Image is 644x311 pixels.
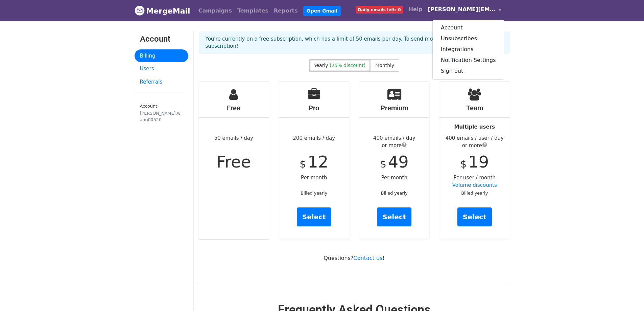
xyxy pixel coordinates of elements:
[135,49,188,63] a: Billing
[301,191,327,196] small: Billed yearly
[359,82,430,239] div: Per month
[140,110,183,123] div: [PERSON_NAME].wang00520
[359,134,430,150] div: 400 emails / day or more
[433,33,504,44] a: Unsubscribes
[406,3,425,16] a: Help
[432,19,504,80] div: [PERSON_NAME][EMAIL_ADDRESS][DOMAIN_NAME]
[314,63,328,68] span: Yearly
[135,5,145,16] img: MergeMail logo
[433,44,504,55] a: Integrations
[308,152,328,171] span: 12
[439,82,510,239] div: Per user / month
[461,191,488,196] small: Billed yearly
[433,66,504,76] a: Sign out
[303,6,341,16] a: Open Gmail
[375,63,394,68] span: Monthly
[377,207,411,226] a: Select
[380,158,386,170] span: $
[381,191,408,196] small: Billed yearly
[388,152,409,171] span: 49
[199,254,510,262] p: Questions? !
[235,4,271,18] a: Templates
[199,82,269,239] div: 50 emails / day
[199,104,269,112] h4: Free
[196,4,235,18] a: Campaigns
[439,104,510,112] h4: Team
[271,4,301,18] a: Reports
[460,158,467,170] span: $
[135,75,188,89] a: Referrals
[457,207,492,226] a: Select
[135,4,190,18] a: MergeMail
[428,5,496,14] span: [PERSON_NAME][EMAIL_ADDRESS][DOMAIN_NAME]
[279,82,349,239] div: 200 emails / day Per month
[452,182,497,188] a: Volume discounts
[140,34,183,44] h3: Account
[433,55,504,66] a: Notification Settings
[279,104,349,112] h4: Pro
[140,104,183,123] small: Account:
[353,3,406,16] a: Daily emails left: 0
[433,22,504,33] a: Account
[425,3,504,19] a: [PERSON_NAME][EMAIL_ADDRESS][DOMAIN_NAME]
[330,63,365,68] span: (25% discount)
[356,6,403,14] span: Daily emails left: 0
[135,62,188,75] a: Users
[300,158,306,170] span: $
[454,124,495,130] strong: Multiple users
[297,207,331,226] a: Select
[359,104,430,112] h4: Premium
[439,134,510,150] div: 400 emails / user / day or more
[468,152,489,171] span: 19
[216,152,251,171] span: Free
[354,255,383,261] a: Contact us
[610,279,644,311] div: 聊天小组件
[206,36,503,50] p: You're currently on a free subscription, which has a limit of 50 emails per day. To send more ema...
[610,279,644,311] iframe: Chat Widget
